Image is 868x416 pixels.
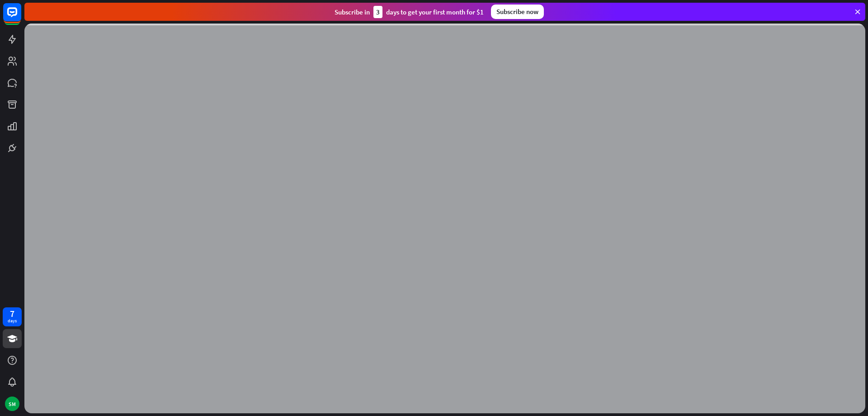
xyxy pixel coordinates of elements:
[491,5,544,19] div: Subscribe now
[373,6,382,18] div: 3
[3,307,22,326] a: 7 days
[10,310,14,318] div: 7
[335,6,484,18] div: Subscribe in days to get your first month for $1
[8,318,17,324] div: days
[5,397,19,411] div: SM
